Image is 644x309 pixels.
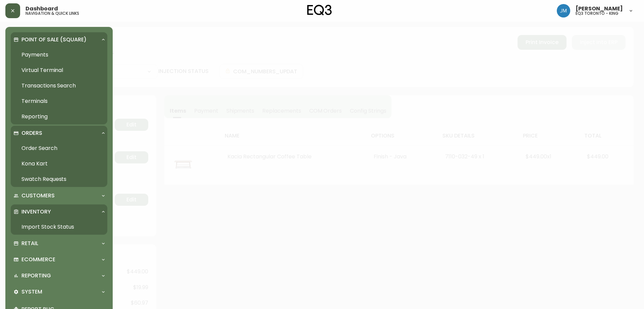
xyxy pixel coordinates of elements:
[11,93,107,109] a: Terminals
[576,6,623,11] span: [PERSON_NAME]
[11,156,107,171] a: Kona Kart
[11,141,107,156] a: Order Search
[21,192,55,199] p: Customers
[11,188,107,203] div: Customers
[11,268,107,283] div: Reporting
[21,240,38,247] p: Retail
[11,236,107,251] div: Retail
[557,4,570,17] img: b88646003a19a9f750de19192e969c24
[21,256,55,263] p: Ecommerce
[11,78,107,93] a: Transactions Search
[11,171,107,187] a: Swatch Requests
[21,129,42,137] p: Orders
[11,32,107,47] div: Point of Sale (Square)
[21,208,51,216] p: Inventory
[307,5,332,15] img: logo
[11,47,107,63] a: Payments
[11,204,107,219] div: Inventory
[25,6,58,11] span: Dashboard
[11,126,107,141] div: Orders
[576,11,619,15] h5: eq3 toronto - king
[21,288,42,296] p: System
[11,252,107,267] div: Ecommerce
[11,63,107,78] a: Virtual Terminal
[11,284,107,299] div: System
[11,219,107,235] a: Import Stock Status
[11,109,107,124] a: Reporting
[21,36,87,43] p: Point of Sale (Square)
[21,272,51,279] p: Reporting
[25,11,79,15] h5: navigation & quick links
